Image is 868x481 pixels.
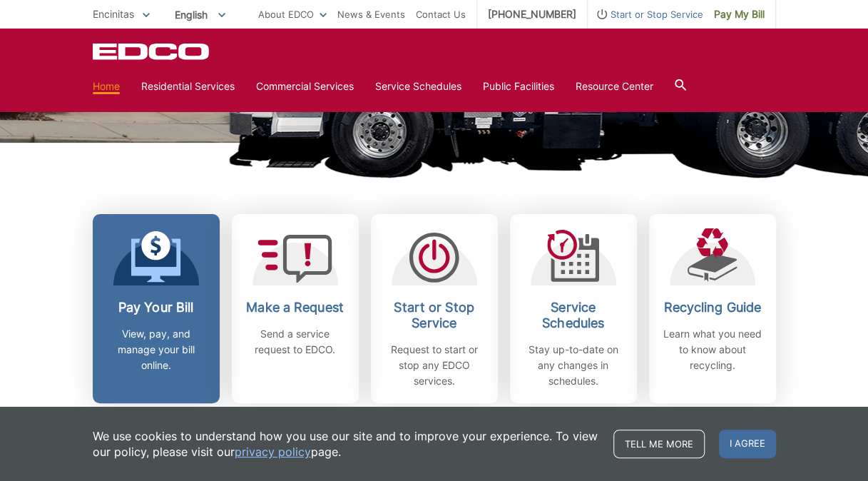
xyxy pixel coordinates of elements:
[164,3,236,26] span: English
[93,43,211,60] a: EDCD logo. Return to the homepage.
[93,79,120,94] a: Home
[416,6,466,22] a: Contact Us
[242,326,348,358] p: Send a service request to EDCO.
[103,300,209,315] h2: Pay Your Bill
[235,444,311,460] a: privacy policy
[714,6,765,22] span: Pay My Bill
[232,214,359,403] a: Make a Request Send a service request to EDCO.
[382,342,487,389] p: Request to start or stop any EDCO services.
[521,300,626,331] h2: Service Schedules
[242,300,348,315] h2: Make a Request
[141,79,235,94] a: Residential Services
[382,300,487,331] h2: Start or Stop Service
[258,6,327,22] a: About EDCO
[337,6,405,22] a: News & Events
[510,214,637,403] a: Service Schedules Stay up-to-date on any changes in schedules.
[93,8,134,20] span: Encinitas
[93,214,220,403] a: Pay Your Bill View, pay, and manage your bill online.
[256,79,354,94] a: Commercial Services
[93,428,599,460] p: We use cookies to understand how you use our site and to improve your experience. To view our pol...
[103,326,209,373] p: View, pay, and manage your bill online.
[576,79,653,94] a: Resource Center
[521,342,626,389] p: Stay up-to-date on any changes in schedules.
[483,79,554,94] a: Public Facilities
[375,79,461,94] a: Service Schedules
